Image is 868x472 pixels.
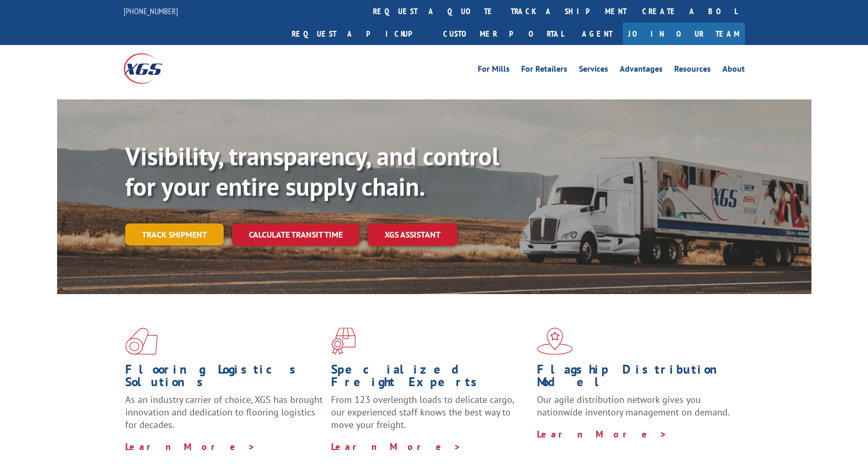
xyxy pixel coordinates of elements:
a: For Mills [478,65,510,76]
a: Calculate transit time [232,223,359,246]
a: Resources [674,65,711,76]
img: xgs-icon-focused-on-flooring-red [331,328,356,355]
a: About [722,65,745,76]
a: Customer Portal [435,23,572,45]
a: Learn More > [537,428,667,440]
span: Our agile distribution network gives you nationwide inventory management on demand. [537,394,730,418]
a: Agent [572,23,623,45]
a: Learn More > [125,441,256,453]
a: Track shipment [125,223,224,245]
a: Learn More > [331,441,462,453]
h1: Flagship Distribution Model [537,363,735,394]
a: [PHONE_NUMBER] [124,6,178,16]
span: As an industry carrier of choice, XGS has brought innovation and dedication to flooring logistics... [125,394,323,431]
a: Join Our Team [623,23,745,45]
a: Services [579,65,608,76]
a: For Retailers [521,65,567,76]
h1: Specialized Freight Experts [331,363,529,394]
img: xgs-icon-total-supply-chain-intelligence-red [125,328,158,355]
a: Request a pickup [284,23,435,45]
a: Advantages [620,65,663,76]
a: XGS ASSISTANT [368,223,457,246]
p: From 123 overlength loads to delicate cargo, our experienced staff knows the best way to move you... [331,394,529,440]
h1: Flooring Logistics Solutions [125,363,323,394]
b: Visibility, transparency, and control for your entire supply chain. [125,140,499,203]
img: xgs-icon-flagship-distribution-model-red [537,328,573,355]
